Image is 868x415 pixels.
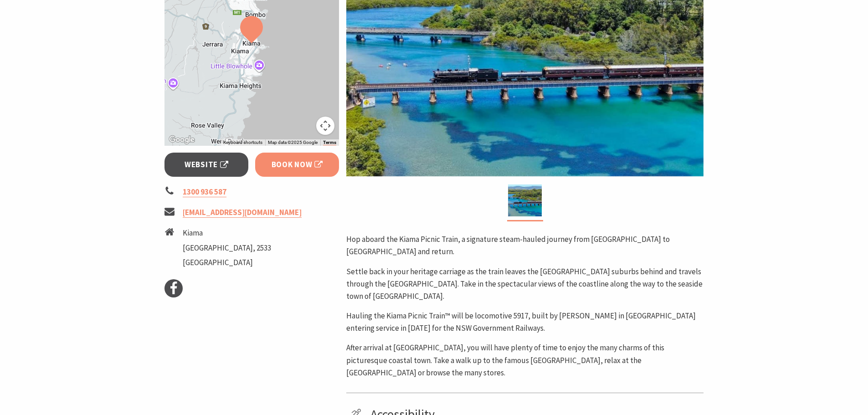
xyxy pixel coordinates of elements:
[183,187,226,197] a: 1300 936 587
[183,256,271,269] li: [GEOGRAPHIC_DATA]
[346,233,704,258] p: Hop aboard the Kiama Picnic Train, a signature steam-hauled journey from [GEOGRAPHIC_DATA] to [GE...
[164,153,249,177] a: Website
[272,159,323,171] span: Book Now
[183,242,271,254] li: [GEOGRAPHIC_DATA], 2533
[346,310,704,334] p: Hauling the Kiama Picnic Train™ will be locomotive 5917, built by [PERSON_NAME] in [GEOGRAPHIC_DA...
[508,184,542,216] img: Kiama Picnic Train
[268,140,318,145] span: Map data ©2025 Google
[316,117,334,135] button: Map camera controls
[323,140,336,145] a: Terms (opens in new tab)
[346,266,704,303] p: Settle back in your heritage carriage as the train leaves the [GEOGRAPHIC_DATA] suburbs behind an...
[346,342,704,379] p: After arrival at [GEOGRAPHIC_DATA], you will have plenty of time to enjoy the many charms of this...
[223,139,262,146] button: Keyboard shortcuts
[183,207,302,218] a: [EMAIL_ADDRESS][DOMAIN_NAME]
[185,159,228,171] span: Website
[183,227,271,239] li: Kiama
[167,134,197,146] a: Open this area in Google Maps (opens a new window)
[167,134,197,146] img: Google
[255,153,339,177] a: Book Now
